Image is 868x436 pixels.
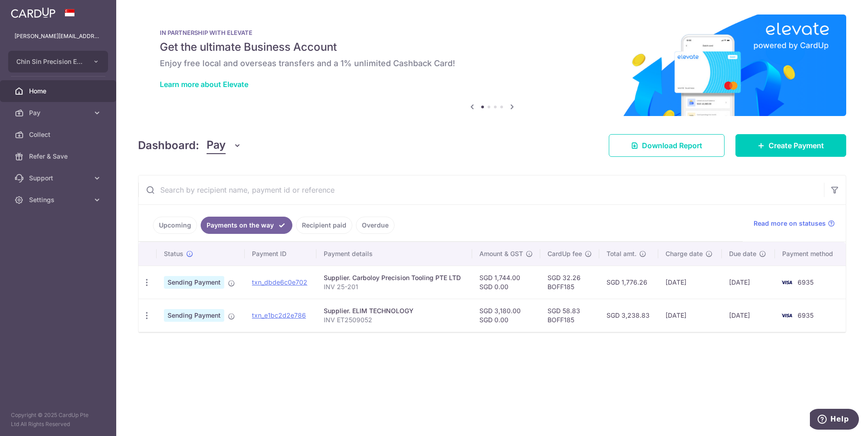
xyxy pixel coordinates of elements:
[164,309,224,322] span: Sending Payment
[540,299,599,332] td: SGD 58.83 BOFF185
[164,249,183,258] span: Status
[754,219,835,228] a: Read more on statuses
[324,315,465,325] p: INV ET2509052
[735,134,846,157] a: Create Payment
[599,299,658,332] td: SGD 3,238.83
[29,152,89,161] span: Refer & Save
[29,108,89,117] span: Pay
[16,57,84,66] span: Chin Sin Precision Engineering Pte Ltd
[666,249,703,258] span: Charge date
[754,219,826,228] span: Read more on statuses
[798,311,814,319] span: 6935
[160,29,824,36] p: IN PARTNERSHIP WITH ELEVATE
[316,242,472,266] th: Payment details
[658,299,722,332] td: [DATE]
[138,15,846,116] img: Renovation banner
[607,249,636,258] span: Total amt.
[658,266,722,299] td: [DATE]
[8,51,108,73] button: Chin Sin Precision Engineering Pte Ltd
[778,277,796,288] img: Bank Card
[775,242,846,266] th: Payment method
[160,40,824,54] h5: Get the ultimate Business Account
[29,195,89,204] span: Settings
[729,249,756,258] span: Due date
[356,217,395,234] a: Overdue
[810,409,859,431] iframe: Opens a widget where you can find more information
[722,266,775,299] td: [DATE]
[798,278,814,286] span: 6935
[245,242,316,266] th: Payment ID
[324,282,465,291] p: INV 25-201
[296,217,352,234] a: Recipient paid
[722,299,775,332] td: [DATE]
[324,306,465,315] div: Supplier. ELIM TECHNOLOGY
[29,87,89,96] span: Home
[324,273,465,282] div: Supplier. Carboloy Precision Tooling PTE LTD
[472,299,540,332] td: SGD 3,180.00 SGD 0.00
[201,217,292,234] a: Payments on the way
[609,134,725,157] a: Download Report
[540,266,599,299] td: SGD 32.26 BOFF185
[164,276,224,289] span: Sending Payment
[207,137,226,154] span: Pay
[153,217,197,234] a: Upcoming
[160,58,824,69] h6: Enjoy free local and overseas transfers and a 1% unlimited Cashback Card!
[138,137,199,154] h4: Dashboard:
[252,278,307,286] a: txn_dbde6c0e702
[778,310,796,321] img: Bank Card
[207,137,242,154] button: Pay
[11,7,55,18] img: CardUp
[547,249,582,258] span: CardUp fee
[29,174,89,183] span: Support
[138,175,824,204] input: Search by recipient name, payment id or reference
[472,266,540,299] td: SGD 1,744.00 SGD 0.00
[252,311,306,319] a: txn_e1bc2d2e786
[599,266,658,299] td: SGD 1,776.26
[15,32,102,41] p: [PERSON_NAME][EMAIL_ADDRESS][DOMAIN_NAME]
[29,130,89,139] span: Collect
[642,140,702,151] span: Download Report
[479,249,523,258] span: Amount & GST
[160,80,248,89] a: Learn more about Elevate
[769,140,824,151] span: Create Payment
